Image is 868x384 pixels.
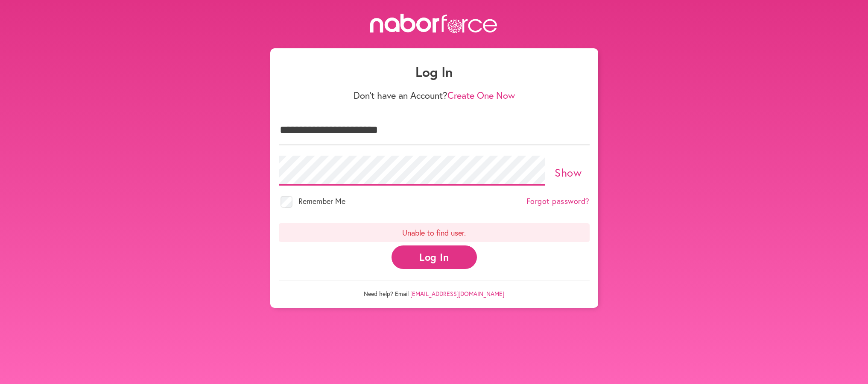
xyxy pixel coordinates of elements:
[447,89,515,101] a: Create One Now
[279,223,590,242] p: Unable to find user.
[555,165,582,180] a: Show
[279,281,590,298] p: Need help? Email
[279,64,590,80] h1: Log In
[279,90,590,101] p: Don't have an Account?
[298,196,345,206] span: Remember Me
[392,245,477,269] button: Log In
[410,289,504,298] a: [EMAIL_ADDRESS][DOMAIN_NAME]
[526,197,590,206] a: Forgot password?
